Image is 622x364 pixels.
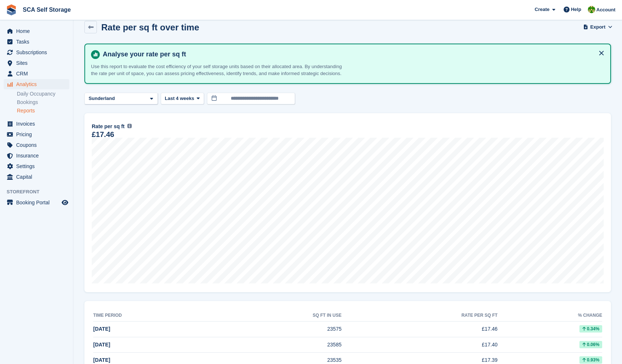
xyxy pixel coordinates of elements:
[100,50,604,59] h4: Analyse your rate per sq ft
[588,6,595,13] img: Sam Chapman
[7,188,73,196] span: Storefront
[161,93,204,105] button: Last 4 weeks
[4,79,69,89] a: menu
[93,342,110,348] span: [DATE]
[596,6,615,14] span: Account
[4,37,69,47] a: menu
[585,21,611,33] button: Export
[4,140,69,150] a: menu
[342,322,498,337] td: £17.46
[16,37,60,47] span: Tasks
[4,151,69,161] a: menu
[16,58,60,68] span: Sites
[4,68,69,79] a: menu
[579,325,602,333] div: 0.34%
[4,129,69,140] a: menu
[16,129,60,140] span: Pricing
[93,310,217,322] th: Time period
[93,357,110,363] span: [DATE]
[4,197,69,208] a: menu
[4,26,69,36] a: menu
[16,26,60,36] span: Home
[571,6,581,13] span: Help
[17,107,69,114] a: Reports
[4,161,69,171] a: menu
[17,99,69,106] a: Bookings
[16,172,60,182] span: Capital
[579,356,602,364] div: 0.93%
[4,47,69,57] a: menu
[87,95,118,102] div: Sunderland
[217,337,342,353] td: 23585
[217,310,342,322] th: Sq ft in use
[342,310,498,322] th: Rate per sq ft
[16,47,60,57] span: Subscriptions
[17,90,69,97] a: Daily Occupancy
[16,161,60,171] span: Settings
[498,310,602,322] th: % change
[127,124,132,128] img: icon-info-grey-7440780725fd019a000dd9b08b2336e03edf1995a4989e88bcd33f0948082b44.svg
[91,63,348,77] p: Use this report to evaluate the cost efficiency of your self storage units based on their allocat...
[342,337,498,353] td: £17.40
[217,322,342,337] td: 23575
[6,4,17,15] img: stora-icon-8386f47178a22dfd0bd8f6a31ec36ba5ce8667c1dd55bd0f319d3a0aa187defe.svg
[92,131,114,138] div: £17.46
[93,326,110,332] span: [DATE]
[16,140,60,150] span: Coupons
[4,58,69,68] a: menu
[590,23,605,31] span: Export
[4,119,69,129] a: menu
[579,341,602,348] div: 0.06%
[165,95,194,102] span: Last 4 weeks
[101,22,199,32] h2: Rate per sq ft over time
[61,198,69,207] a: Preview store
[16,151,60,161] span: Insurance
[535,6,549,13] span: Create
[92,123,124,130] span: Rate per sq ft
[20,4,74,16] a: SCA Self Storage
[16,119,60,129] span: Invoices
[16,68,60,79] span: CRM
[16,197,60,208] span: Booking Portal
[16,79,60,89] span: Analytics
[4,172,69,182] a: menu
